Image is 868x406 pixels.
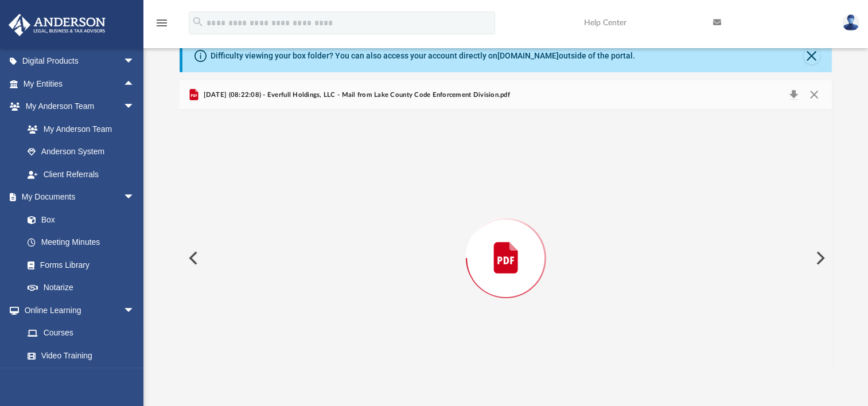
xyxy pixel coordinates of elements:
[16,208,141,231] a: Box
[16,344,141,367] a: Video Training
[16,276,146,299] a: Notarize
[8,299,146,322] a: Online Learningarrow_drop_down
[180,242,205,274] button: Previous File
[8,95,146,118] a: My Anderson Teamarrow_drop_down
[842,14,859,31] img: User Pic
[16,118,141,140] a: My Anderson Team
[16,231,146,254] a: Meeting Minutes
[155,22,169,30] a: menu
[803,87,824,103] button: Close
[804,48,820,64] button: Close
[155,16,169,30] i: menu
[123,50,146,73] span: arrow_drop_down
[192,15,204,28] i: search
[201,90,510,100] span: [DATE] (08:22:08) - Everfull Holdings, LLC - Mail from Lake County Code Enforcement Division.pdf
[16,253,141,276] a: Forms Library
[16,367,146,390] a: Resources
[8,186,146,209] a: My Documentsarrow_drop_down
[5,14,109,36] img: Anderson Advisors Platinum Portal
[211,50,635,62] div: Difficulty viewing your box folder? You can also access your account directly on outside of the p...
[783,87,804,103] button: Download
[123,72,146,96] span: arrow_drop_up
[8,50,152,73] a: Digital Productsarrow_drop_down
[123,186,146,209] span: arrow_drop_down
[16,322,146,345] a: Courses
[497,51,559,60] a: [DOMAIN_NAME]
[16,163,146,186] a: Client Referrals
[123,299,146,322] span: arrow_drop_down
[807,242,832,274] button: Next File
[123,95,146,119] span: arrow_drop_down
[16,140,146,163] a: Anderson System
[8,72,152,95] a: My Entitiesarrow_drop_up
